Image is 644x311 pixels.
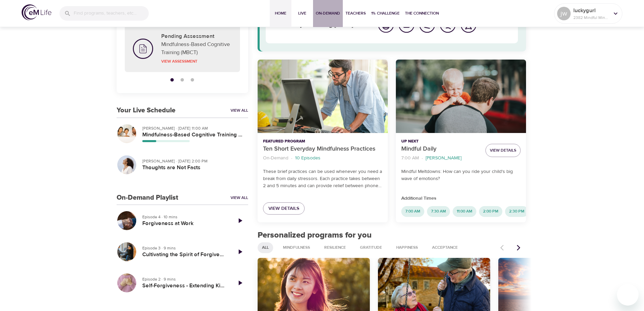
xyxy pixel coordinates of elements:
[485,144,521,157] button: View Details
[142,282,226,289] h5: Self-Forgiveness - Extending Kindness to Yourself
[117,107,175,114] h3: Your Live Schedule
[573,6,609,15] p: luckygurl
[427,208,450,214] span: 7:30 AM
[142,276,226,282] p: Episode 2 · 9 mins
[453,208,476,214] span: 11:00 AM
[401,138,480,145] p: Up Next
[258,230,526,240] h2: Personalized programs for you
[573,15,609,21] p: 2382 Mindful Minutes
[142,125,243,131] p: [PERSON_NAME] · [DATE] 11:00 AM
[263,145,382,154] p: Ten Short Everyday Mindfulness Practices
[422,154,423,163] li: ·
[356,245,386,250] span: Gratitude
[142,251,226,258] h5: Cultivating the Spirit of Forgiveness
[320,242,350,253] div: Resilience
[263,168,382,190] p: These brief practices can be used whenever you need a break from daily stressors. Each practice t...
[295,155,320,162] p: 10 Episodes
[505,208,528,214] span: 2:30 PM
[320,245,350,250] span: Resilience
[279,242,314,253] div: Mindfulness
[392,245,422,250] span: Happiness
[291,154,292,163] li: ·
[142,164,243,171] h5: Thoughts are Not Facts
[511,240,526,255] button: Next items
[401,155,419,162] p: 7:00 AM
[401,145,480,154] p: Mindful Daily
[479,206,502,217] div: 2:00 PM
[401,154,480,163] nav: breadcrumb
[117,210,137,231] button: Forgiveness at Work
[426,155,461,162] p: [PERSON_NAME]
[263,154,382,163] nav: breadcrumb
[490,147,516,154] span: View Details
[401,208,424,214] span: 7:00 AM
[117,273,137,293] button: Self-Forgiveness - Extending Kindness to Yourself
[401,168,521,182] p: Mindful Meltdowns: How can you ride your child's big wave of emotions?
[142,220,226,227] h5: Forgiveness at Work
[371,10,400,17] span: 1% Challenge
[272,10,289,17] span: Home
[22,4,51,20] img: logo
[161,40,232,57] p: Mindfulness-Based Cognitive Training (MBCT)
[232,244,248,260] a: Play Episode
[232,275,248,291] a: Play Episode
[117,194,178,202] h3: On-Demand Playlist
[316,10,340,17] span: On-Demand
[161,58,232,64] p: View Assessment
[617,284,639,306] iframe: Button to launch messaging window
[356,242,386,253] div: Gratitude
[392,242,422,253] div: Happiness
[479,208,502,214] span: 2:00 PM
[232,213,248,229] a: Play Episode
[231,195,248,201] a: View All
[428,245,462,250] span: Acceptance
[557,7,571,20] div: jw
[231,108,248,113] a: View All
[401,206,424,217] div: 7:00 AM
[428,242,462,253] div: Acceptance
[258,242,273,253] div: All
[142,131,243,138] h5: Mindfulness-Based Cognitive Training (MBCT)
[279,245,314,250] span: Mindfulness
[405,10,439,17] span: The Connection
[505,206,528,217] div: 2:30 PM
[263,155,288,162] p: On-Demand
[294,10,310,17] span: Live
[117,242,137,262] button: Cultivating the Spirit of Forgiveness
[142,158,243,164] p: [PERSON_NAME] · [DATE] 2:00 PM
[453,206,476,217] div: 11:00 AM
[345,10,366,17] span: Teachers
[161,33,232,40] h5: Pending Assessment
[401,195,521,202] p: Additional Times
[142,214,226,220] p: Episode 4 · 10 mins
[427,206,450,217] div: 7:30 AM
[142,245,226,251] p: Episode 3 · 9 mins
[258,245,273,250] span: All
[263,138,382,145] p: Featured Program
[268,204,299,213] span: View Details
[74,6,149,21] input: Find programs, teachers, etc...
[263,202,305,215] a: View Details
[396,60,526,133] button: Mindful Daily
[258,60,388,133] button: Ten Short Everyday Mindfulness Practices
